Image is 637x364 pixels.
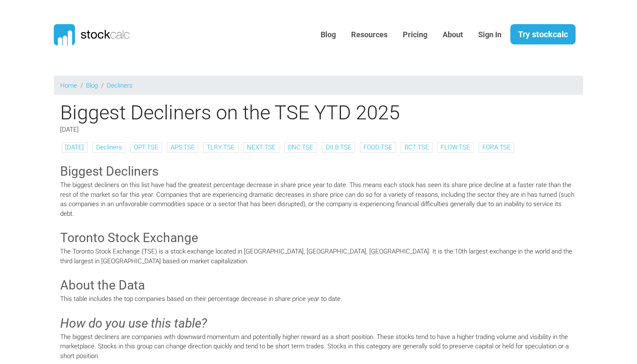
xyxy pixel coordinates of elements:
a: FLOW:TSE [441,143,470,151]
a: Decliners [96,143,122,151]
a: TLRY:TSE [207,143,235,151]
h3: Toronto Stock Exchange [60,229,577,247]
a: Pricing [396,25,434,45]
a: Resources [345,25,394,45]
a: Sign In [472,25,508,45]
a: About [436,25,469,45]
p: The Toronto Stock Exchange (TSE) is a stock exchange located in [GEOGRAPHIC_DATA], [GEOGRAPHIC_DA... [60,247,577,266]
a: NEXT:TSE [247,143,276,151]
h3: Biggest Decliners [60,163,577,180]
a: ONC:TSE [288,143,313,151]
p: The biggest decliners on this list have had the greatest percentage decrease in share price year ... [60,180,577,218]
a: FOOD:TSE [363,143,392,151]
span: [DATE] [60,126,79,133]
a: Try stockcalc [510,24,576,44]
a: FORA:TSE [482,143,511,151]
h3: How do you use this table? [60,314,577,332]
a: OPT:TSE [134,143,158,151]
a: Blog [314,25,342,45]
a: Home [60,82,77,89]
a: Blog [86,82,98,89]
p: The biggest decliners are companies with downward momentum and potentially higher reward as a sho... [60,332,577,361]
h3: About the Data [60,276,577,294]
nav: breadcrumb [54,76,583,95]
h1: Biggest Decliners on the TSE YTD 2025 [54,101,583,124]
a: DII.B:TSE [326,143,352,151]
p: This table includes the top companies based on their percentage decrease in share price year to d... [60,294,577,304]
a: APS:TSE [171,143,195,151]
a: [DATE] [65,143,84,151]
a: BCT:TSE [404,143,429,151]
a: Decliners [107,82,133,89]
